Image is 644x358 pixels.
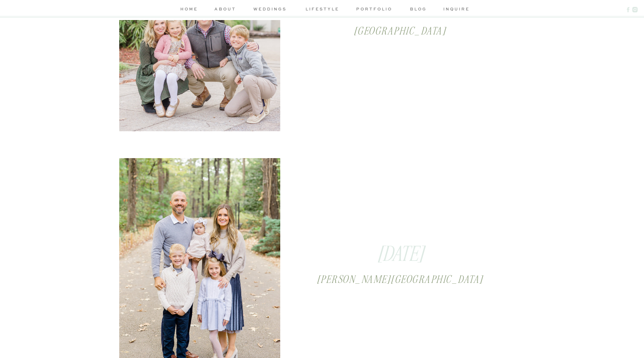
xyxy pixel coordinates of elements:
[178,6,200,14] a: home
[355,6,393,14] a: portfolio
[275,240,525,268] a: [DATE]
[407,6,430,14] a: blog
[285,24,515,51] a: [GEOGRAPHIC_DATA]
[251,6,289,14] a: weddings
[213,6,237,14] a: about
[303,6,341,14] a: lifestyle
[443,6,466,14] a: inquire
[285,273,515,299] a: [PERSON_NAME][GEOGRAPHIC_DATA]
